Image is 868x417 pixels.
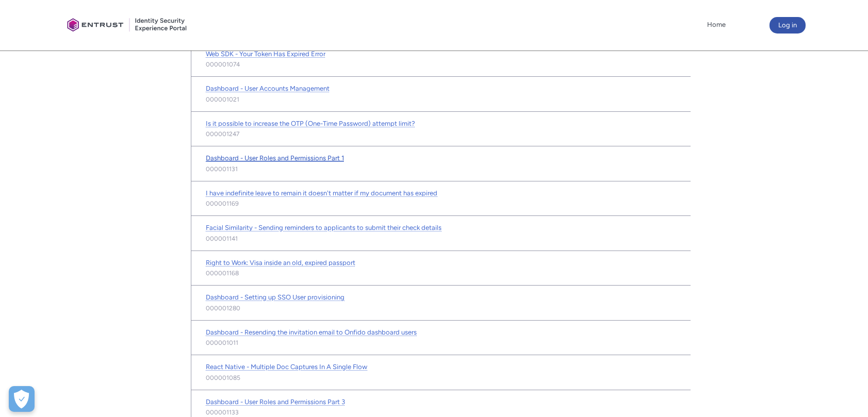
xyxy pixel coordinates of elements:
button: Open Preferences [9,386,35,412]
lightning-formatted-text: 000001280 [206,304,240,313]
lightning-formatted-text: 000001074 [206,60,240,69]
lightning-formatted-text: 000001168 [206,269,239,278]
span: Dashboard - User Roles and Permissions Part 3 [206,398,345,406]
span: Dashboard - Resending the invitation email to Onfido dashboard users [206,328,417,336]
lightning-formatted-text: 000001133 [206,408,239,417]
span: Web SDK - Your Token Has Expired Error [206,50,325,58]
span: Dashboard - User Roles and Permissions Part 1 [206,154,344,162]
span: Dashboard - Setting up SSO User provisioning [206,293,345,301]
a: Home [705,17,728,32]
span: I have indefinite leave to remain it doesn't matter if my document has expired [206,189,437,197]
span: Is it possible to increase the OTP (One-Time Password) attempt limit? [206,120,415,127]
div: Cookie Preferences [9,386,35,412]
span: Dashboard - User Accounts Management [206,85,330,92]
span: Facial Similarity - Sending reminders to applicants to submit their check details [206,224,441,231]
lightning-formatted-text: 000001131 [206,164,238,174]
span: Right to Work: Visa inside an old, expired passport [206,259,355,266]
lightning-formatted-text: 000001169 [206,199,239,208]
lightning-formatted-text: 000001021 [206,95,239,104]
lightning-formatted-text: 000001011 [206,338,238,347]
span: React Native - Multiple Doc Captures In A Single Flow [206,363,367,371]
lightning-formatted-text: 000001085 [206,373,240,382]
lightning-formatted-text: 000001247 [206,129,239,139]
lightning-formatted-text: 000001141 [206,234,238,243]
button: Log in [769,17,806,34]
